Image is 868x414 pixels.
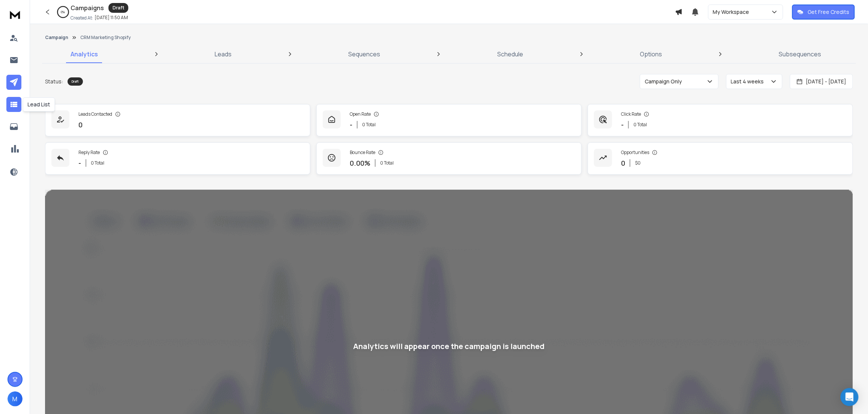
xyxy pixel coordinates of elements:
[588,104,853,136] a: Click Rate-0 Total
[66,45,102,63] a: Analytics
[636,45,667,63] a: Options
[78,111,112,117] p: Leads Contacted
[8,8,23,21] img: logo
[68,77,83,86] div: Draft
[621,119,624,130] p: -
[108,3,128,13] div: Draft
[779,50,821,59] p: Subsequences
[316,142,582,175] a: Bounce Rate0.00%0 Total
[80,35,131,41] p: CRM Marketing Shopify
[633,122,647,128] p: 0 Total
[91,160,104,166] p: 0 Total
[497,50,523,59] p: Schedule
[45,104,310,136] a: Leads Contacted0
[71,3,104,12] h1: Campaigns
[45,142,310,175] a: Reply Rate-0 Total
[841,388,859,406] div: Open Intercom Messenger
[621,111,641,117] p: Click Rate
[621,158,625,168] p: 0
[808,8,850,16] p: Get Free Credits
[775,45,826,63] a: Subsequences
[349,50,381,59] p: Sequences
[215,50,232,59] p: Leads
[354,341,545,352] div: Analytics will appear once the campaign is launched
[316,104,582,136] a: Open Rate-0 Total
[344,45,385,63] a: Sequences
[640,50,662,59] p: Options
[45,78,63,85] p: Status:
[210,45,236,63] a: Leads
[731,78,767,85] p: Last 4 weeks
[713,8,752,16] p: My Workspace
[78,150,100,156] p: Reply Rate
[645,78,685,85] p: Campaign Only
[380,160,394,166] p: 0 Total
[8,391,23,406] button: M
[95,15,128,21] p: [DATE] 11:50 AM
[792,5,855,20] button: Get Free Credits
[71,50,98,59] p: Analytics
[588,142,853,175] a: Opportunities0$0
[362,122,376,128] p: 0 Total
[350,150,375,156] p: Bounce Rate
[635,160,641,166] p: $ 0
[350,119,352,130] p: -
[350,158,370,168] p: 0.00 %
[61,10,65,14] p: 0 %
[23,97,55,112] div: Lead List
[78,158,81,168] p: -
[790,74,853,89] button: [DATE] - [DATE]
[493,45,528,63] a: Schedule
[350,111,371,117] p: Open Rate
[78,119,83,130] p: 0
[621,150,649,156] p: Opportunities
[71,15,93,21] p: Created At:
[45,35,68,41] button: Campaign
